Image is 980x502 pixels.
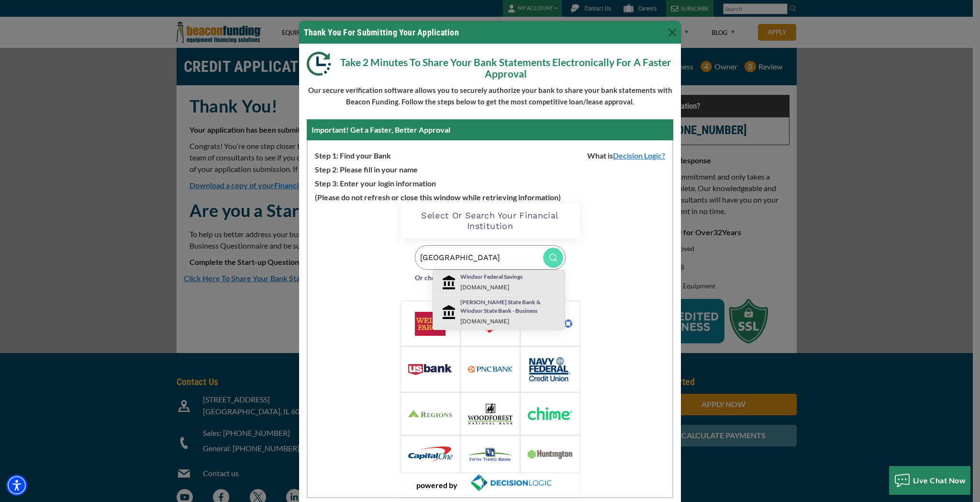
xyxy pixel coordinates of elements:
img: logo [528,450,572,458]
img: logo [468,366,512,373]
small: [DOMAIN_NAME] [460,318,509,325]
img: logo [408,410,453,417]
img: logo [529,357,570,381]
p: Step 3: Enter your login information [308,175,672,189]
div: Important! Get a Faster, Better Approval [307,119,673,140]
input: Search by name [415,245,566,270]
img: logo [408,446,453,462]
p: Step 2: Please fill in your name [308,161,672,175]
p: Windsor Federal Savings [460,273,560,281]
img: logo [468,403,512,424]
h2: Select Or Search Your Financial Institution [410,210,570,231]
img: logo [408,364,453,375]
p: Take 2 Minutes To Share Your Bank Statements Electronically For A Faster Approval [307,52,673,80]
p: Our secure verification software allows you to securely authorize your bank to share your bank st... [307,84,673,107]
p: [PERSON_NAME] State Bank & Windsor State Bank - Business [460,298,560,315]
p: powered by [416,479,457,491]
a: decisionlogic.com - open in a new tab [457,473,564,492]
p: Or choose from one of the top banks below [415,270,566,284]
div: Accessibility Menu [6,475,27,496]
small: [DOMAIN_NAME] [460,284,509,291]
button: Live Chat Now [889,466,971,495]
span: Live Chat Now [913,476,966,485]
h4: Thank You For Submitting Your Application [304,26,459,39]
img: Modal DL Clock [307,52,338,76]
img: logo [415,312,446,336]
span: Step 1: Find your Bank [308,148,391,161]
a: Decision Logic? [613,151,672,160]
p: (Please do not refresh or close this window while retrieving information) [308,189,672,203]
img: logo [468,448,512,461]
button: Close [665,25,680,40]
span: What is [580,148,672,161]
